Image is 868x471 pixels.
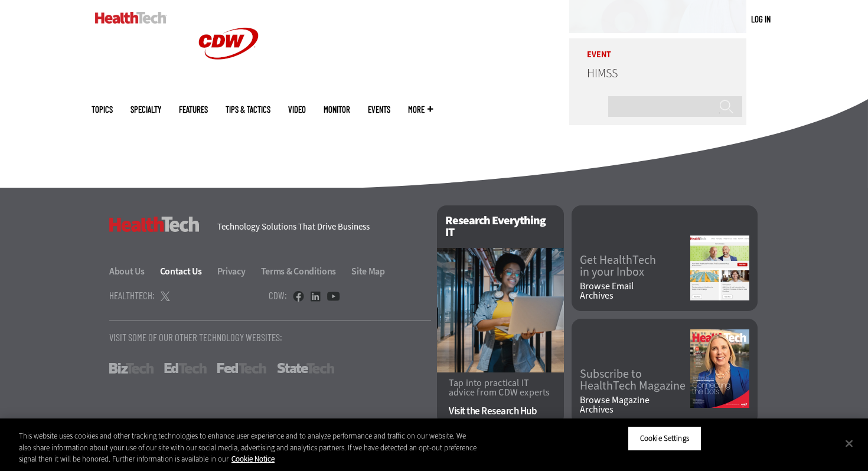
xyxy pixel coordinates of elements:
[408,105,433,114] span: More
[324,105,350,114] a: MonITor
[628,426,701,451] button: Cookie Settings
[179,105,208,114] a: Features
[836,430,862,456] button: Close
[690,235,749,300] img: newsletter screenshot
[109,265,158,277] a: About Us
[109,290,155,300] h4: HealthTech:
[580,254,690,278] a: Get HealthTechin your Inbox
[184,78,273,90] a: CDW
[92,105,113,114] span: Topics
[690,329,749,408] img: Summer 2025 cover
[109,217,200,232] h3: HealthTech
[580,395,690,414] a: Browse MagazineArchives
[449,406,552,416] a: Visit the Research Hub
[351,265,385,277] a: Site Map
[217,363,266,374] a: FedTech
[231,454,275,464] a: More information about your privacy
[226,105,270,114] a: Tips & Tactics
[449,378,552,397] p: Tap into practical IT advice from CDW experts
[164,363,207,374] a: EdTech
[217,223,422,231] h4: Technology Solutions That Drive Business
[288,105,306,114] a: Video
[95,12,167,24] img: Home
[109,363,154,374] a: BizTech
[437,205,564,248] h2: Research Everything IT
[160,265,216,277] a: Contact Us
[368,105,390,114] a: Events
[261,265,350,277] a: Terms & Conditions
[580,282,690,300] a: Browse EmailArchives
[277,363,334,374] a: StateTech
[751,14,771,24] a: Log in
[19,430,478,465] div: This website uses cookies and other tracking technologies to enhance user experience and to analy...
[751,13,771,25] div: User menu
[269,290,287,300] h4: CDW:
[130,105,161,114] span: Specialty
[217,265,259,277] a: Privacy
[109,332,431,342] p: Visit Some Of Our Other Technology Websites:
[580,368,690,392] a: Subscribe toHealthTech Magazine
